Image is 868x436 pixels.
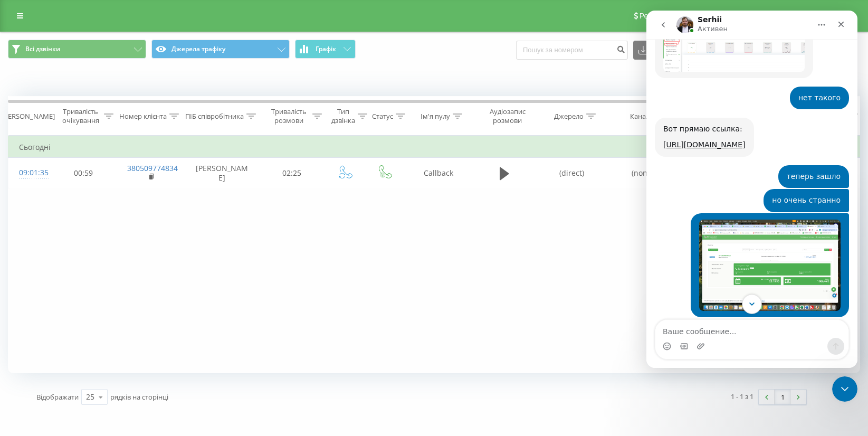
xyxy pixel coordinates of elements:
[185,112,244,121] div: ПІБ співробітника
[51,158,117,188] td: 00:59
[117,178,203,202] div: но очень странно
[185,158,259,188] td: [PERSON_NAME]
[8,76,203,108] div: Катерина говорит…
[152,82,194,93] div: нет такого
[19,163,40,183] div: 09:01:35
[17,130,99,138] a: [URL][DOMAIN_NAME]
[832,376,857,402] iframe: Intercom live chat
[259,158,325,188] td: 02:25
[8,107,108,146] div: Вот прямаю ссылка:[URL][DOMAIN_NAME]
[127,163,178,173] a: 380509774834
[633,41,690,60] button: Експорт
[775,390,790,404] a: 1
[630,112,650,121] div: Канал
[372,112,393,121] div: Статус
[8,178,203,203] div: Катерина говорит…
[516,41,628,60] input: Пошук за номером
[295,40,356,59] button: Графік
[8,40,146,59] button: Всі дзвінки
[482,107,533,125] div: Аудіозапис розмови
[181,327,198,344] button: Отправить сообщение…
[36,392,79,402] span: Відображати
[640,12,717,20] span: Реферальна програма
[17,113,99,124] div: Вот прямаю ссылка:
[8,155,203,179] div: Катерина говорит…
[268,107,310,125] div: Тривалість розмови
[144,76,203,99] div: нет такого
[421,112,450,121] div: Ім'я пулу
[536,158,607,188] td: (direct)
[50,331,59,340] button: Добавить вложение
[8,107,203,154] div: Serhii говорит…
[96,283,115,303] button: Scroll to bottom
[60,107,101,125] div: Тривалість очікування
[8,137,863,158] td: Сьогодні
[9,309,202,327] textarea: Ваше сообщение...
[16,331,25,340] button: Средство выбора эмодзи
[151,40,290,59] button: Джерела трафіку
[404,158,473,188] td: Callback
[731,391,753,402] div: 1 - 1 з 1
[110,392,168,402] span: рядків на сторінці
[554,112,584,121] div: Джерело
[33,331,42,340] button: Средство выбора GIF-файла
[119,112,167,121] div: Номер клієнта
[331,107,355,125] div: Тип дзвінка
[646,11,857,368] iframe: Intercom live chat
[607,158,679,188] td: (none)
[25,45,60,53] span: Всі дзвінки
[126,185,194,195] div: но очень странно
[316,45,336,53] span: Графік
[132,155,203,178] div: теперь зашло
[86,392,94,402] div: 25
[2,112,55,121] div: [PERSON_NAME]
[8,203,203,315] div: Катерина говорит…
[140,161,194,172] div: теперь зашло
